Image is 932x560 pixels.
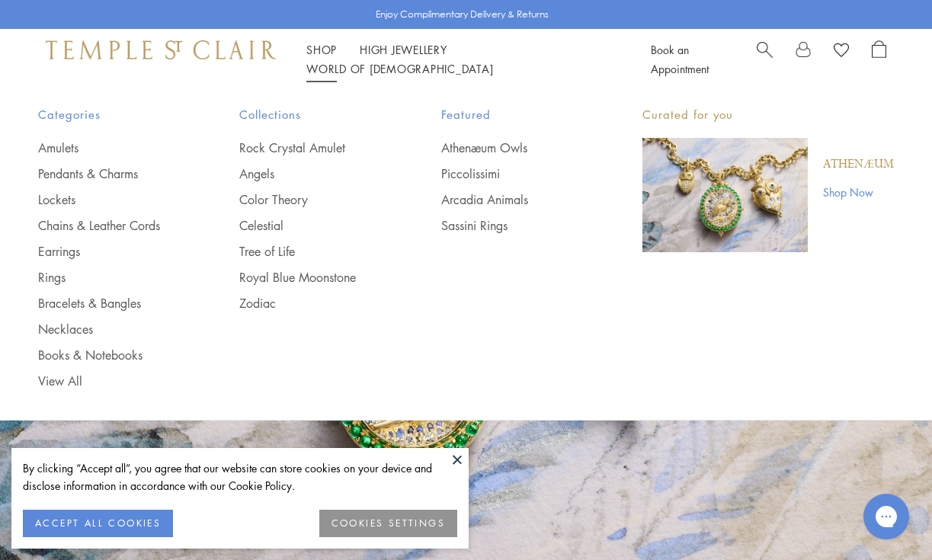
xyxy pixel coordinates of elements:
[38,165,178,182] a: Pendants & Charms
[306,42,337,57] a: ShopShop
[239,269,380,286] a: Royal Blue Moonstone
[38,105,178,124] span: Categories
[306,40,617,78] nav: Main navigation
[651,42,709,76] a: Book an Appointment
[834,40,849,63] a: View Wishlist
[23,459,457,494] div: By clicking “Accept all”, you agree that our website can store cookies on your device and disclos...
[239,191,380,208] a: Color Theory
[38,321,178,338] a: Necklaces
[38,243,178,260] a: Earrings
[38,269,178,286] a: Rings
[38,191,178,208] a: Lockets
[38,139,178,156] a: Amulets
[441,105,581,124] span: Featured
[872,40,886,78] a: Open Shopping Bag
[46,40,276,59] img: Temple St. Clair
[319,510,457,537] button: COOKIES SETTINGS
[441,191,581,208] a: Arcadia Animals
[441,165,581,182] a: Piccolissimi
[38,295,178,312] a: Bracelets & Bangles
[441,139,581,156] a: Athenæum Owls
[239,217,380,234] a: Celestial
[38,217,178,234] a: Chains & Leather Cords
[239,243,380,260] a: Tree of Life
[376,7,549,22] p: Enjoy Complimentary Delivery & Returns
[239,105,380,124] span: Collections
[823,156,894,173] a: Athenæum
[239,165,380,182] a: Angels
[306,61,493,76] a: World of [DEMOGRAPHIC_DATA]World of [DEMOGRAPHIC_DATA]
[642,105,894,124] p: Curated for you
[360,42,447,57] a: High JewelleryHigh Jewellery
[823,184,894,200] a: Shop Now
[441,217,581,234] a: Sassini Rings
[239,295,380,312] a: Zodiac
[38,373,178,389] a: View All
[38,347,178,363] a: Books & Notebooks
[757,40,773,78] a: Search
[856,488,917,545] iframe: Gorgias live chat messenger
[239,139,380,156] a: Rock Crystal Amulet
[23,510,173,537] button: ACCEPT ALL COOKIES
